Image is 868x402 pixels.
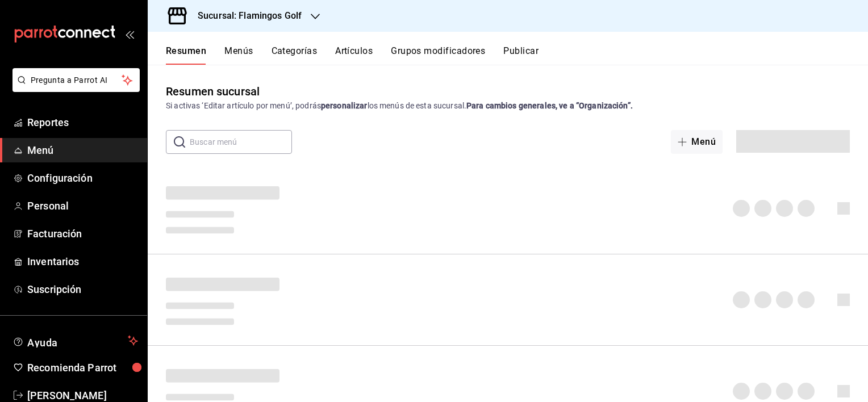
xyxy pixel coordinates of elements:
button: Menús [224,45,253,65]
div: navigation tabs [166,45,868,65]
div: Resumen sucursal [166,83,260,100]
a: Pregunta a Parrot AI [8,82,140,94]
button: Artículos [335,45,373,65]
span: Recomienda Parrot [27,360,138,375]
button: Resumen [166,45,206,65]
strong: personalizar [321,101,368,110]
strong: Para cambios generales, ve a “Organización”. [466,101,633,110]
button: Publicar [503,45,539,65]
span: Inventarios [27,254,138,269]
span: Menú [27,143,138,158]
button: Grupos modificadores [391,45,485,65]
h3: Sucursal: Flamingos Golf [189,9,302,23]
input: Buscar menú [190,131,292,153]
button: Categorías [272,45,318,65]
span: Suscripción [27,282,138,297]
span: Reportes [27,115,138,130]
span: Facturación [27,226,138,241]
span: Ayuda [27,334,123,347]
button: Pregunta a Parrot AI [12,68,140,92]
button: Menú [671,130,723,154]
span: Pregunta a Parrot AI [31,74,122,86]
span: Personal [27,198,138,213]
button: open_drawer_menu [125,30,134,39]
div: Si activas ‘Editar artículo por menú’, podrás los menús de esta sucursal. [166,100,850,112]
span: Configuración [27,170,138,186]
